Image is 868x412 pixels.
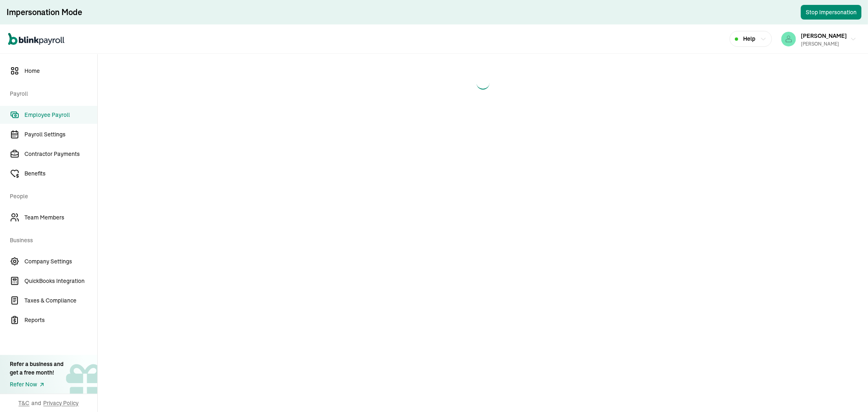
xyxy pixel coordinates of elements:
[10,380,63,389] a: Refer Now
[801,40,847,48] div: [PERSON_NAME]
[24,296,97,305] span: Taxes & Compliance
[801,32,847,39] span: [PERSON_NAME]
[801,5,861,20] button: Stop Impersonation
[24,213,97,222] span: Team Members
[7,7,82,18] div: Impersonation Mode
[8,27,64,51] nav: Global
[24,67,97,75] span: Home
[44,399,79,407] span: Privacy Policy
[733,324,868,412] iframe: Chat Widget
[778,29,860,49] button: [PERSON_NAME][PERSON_NAME]
[10,184,92,207] span: People
[24,277,97,285] span: QuickBooks Integration
[24,130,97,139] span: Payroll Settings
[24,257,97,266] span: Company Settings
[24,111,97,119] span: Employee Payroll
[10,228,92,251] span: Business
[743,35,755,43] span: Help
[19,399,30,407] span: T&C
[24,169,97,178] span: Benefits
[24,150,97,158] span: Contractor Payments
[730,31,772,47] button: Help
[24,316,97,324] span: Reports
[10,81,92,104] span: Payroll
[10,360,63,377] div: Refer a business and get a free month!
